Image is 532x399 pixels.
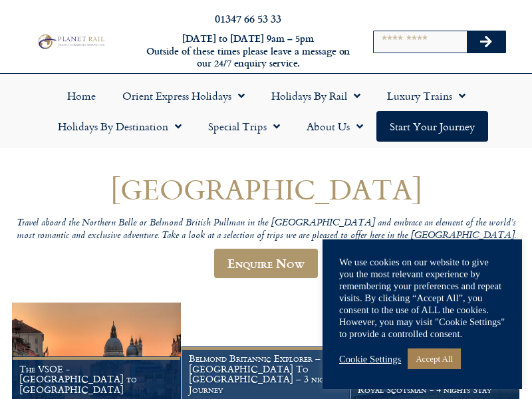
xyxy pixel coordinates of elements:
[293,111,376,142] a: About Us
[12,174,520,205] h1: [GEOGRAPHIC_DATA]
[189,353,343,395] h1: Belmond Britannic Explorer – [GEOGRAPHIC_DATA] To [GEOGRAPHIC_DATA] – 3 night Journey
[7,80,525,142] nav: Menu
[195,111,293,142] a: Special Trips
[45,111,195,142] a: Holidays by Destination
[145,33,351,70] h6: [DATE] to [DATE] 9am – 5pm Outside of these times please leave a message on our 24/7 enquiry serv...
[12,217,520,242] p: Travel aboard the Northern Belle or Belmond British Pullman in the [GEOGRAPHIC_DATA] and embrace ...
[339,256,505,340] div: We use cookies on our website to give you the most relevant experience by remembering your prefer...
[214,249,318,278] a: Enquire Now
[408,348,461,369] a: Accept All
[35,33,106,50] img: Planet Rail Train Holidays Logo
[215,11,281,26] a: 01347 66 53 33
[374,80,479,111] a: Luxury Trains
[339,353,401,365] a: Cookie Settings
[258,80,374,111] a: Holidays by Rail
[109,80,258,111] a: Orient Express Holidays
[467,31,505,53] button: Search
[376,111,488,142] a: Start your Journey
[358,374,512,395] h1: Wild Spirit of Scotland on The Royal Scotsman - 4 nights Stay
[54,80,109,111] a: Home
[19,364,174,395] h1: The VSOE - [GEOGRAPHIC_DATA] to [GEOGRAPHIC_DATA]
